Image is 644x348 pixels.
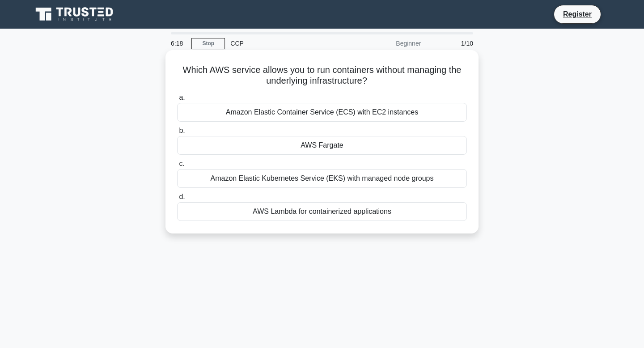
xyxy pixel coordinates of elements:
[225,34,348,52] div: CCP
[177,169,467,188] div: Amazon Elastic Kubernetes Service (EKS) with managed node groups
[179,193,185,200] span: d.
[177,136,467,155] div: AWS Fargate
[426,34,479,52] div: 1/10
[176,64,468,87] h5: Which AWS service allows you to run containers without managing the underlying infrastructure?
[191,38,225,49] a: Stop
[179,127,185,134] span: b.
[179,93,185,101] span: a.
[177,202,467,221] div: AWS Lambda for containerized applications
[165,34,191,52] div: 6:18
[177,103,467,122] div: Amazon Elastic Container Service (ECS) with EC2 instances
[179,160,184,167] span: c.
[348,34,426,52] div: Beginner
[558,8,597,20] a: Register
